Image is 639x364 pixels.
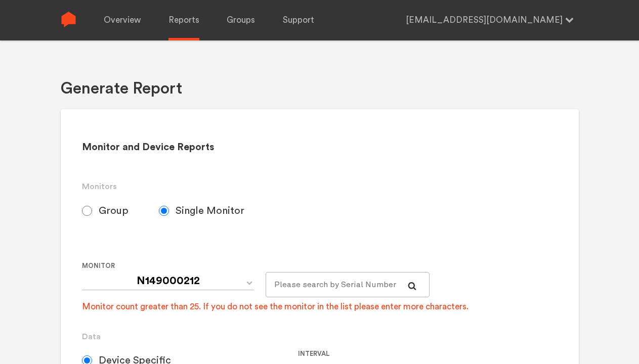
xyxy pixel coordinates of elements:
[266,272,430,297] input: Please search by Serial Number
[82,260,258,272] label: Monitor
[82,301,468,313] div: Monitor count greater than 25. If you do not see the monitor in the list please enter more charac...
[99,205,129,217] span: Group
[82,206,92,216] input: Group
[159,206,169,216] input: Single Monitor
[82,141,557,154] h2: Monitor and Device Reports
[298,348,506,360] label: Interval
[176,205,244,217] span: Single Monitor
[61,78,182,99] h1: Generate Report
[82,180,557,193] h3: Monitors
[61,12,76,27] img: Sense Logo
[82,331,557,343] h3: Data
[266,260,422,272] label: For large monitor counts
